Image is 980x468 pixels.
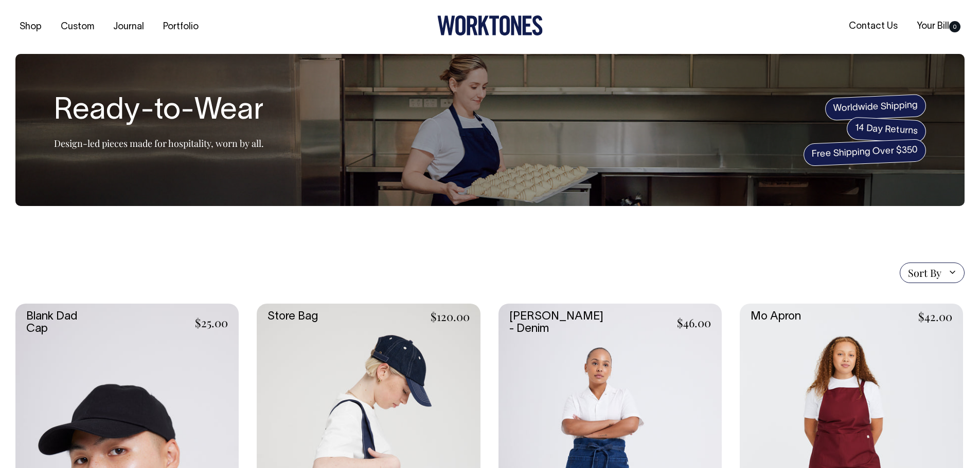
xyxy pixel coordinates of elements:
span: 14 Day Returns [846,117,926,143]
span: Free Shipping Over $350 [803,139,926,166]
a: Shop [15,18,46,35]
p: Design-led pieces made for hospitality, worn by all. [54,137,264,149]
span: Sort By [908,267,941,279]
a: Contact Us [845,18,902,35]
a: Journal [109,18,148,35]
h1: Ready-to-Wear [54,95,264,128]
span: Worldwide Shipping [825,94,926,121]
span: 0 [949,21,960,32]
a: Custom [57,18,98,35]
a: Your Bill0 [913,18,965,35]
a: Portfolio [159,18,203,35]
